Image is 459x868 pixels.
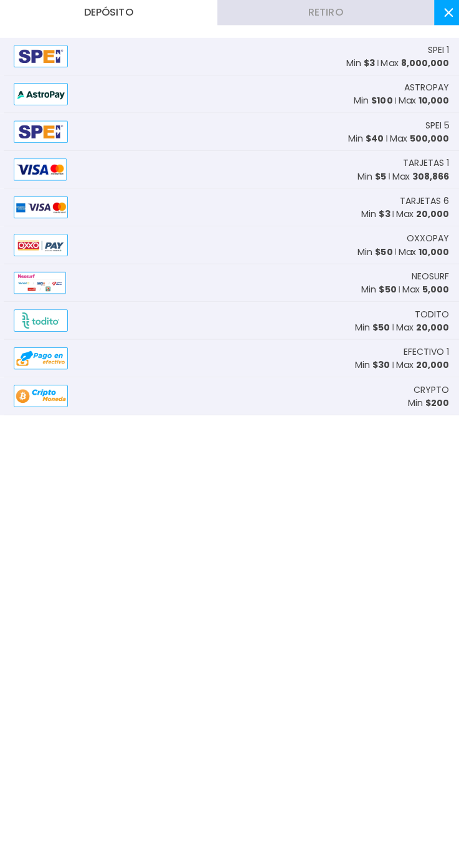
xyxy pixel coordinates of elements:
[412,355,445,368] span: 20,000
[415,243,445,256] span: 10,000
[395,243,445,256] p: Max
[372,168,383,181] span: $ 5
[14,157,66,179] img: Alipay
[362,131,381,143] span: $ 40
[352,318,387,331] p: Min
[369,355,387,368] span: $ 30
[400,80,445,94] span: ASTROPAY
[368,94,389,106] span: $ 100
[409,168,445,181] span: 308,866
[412,206,445,218] span: 20,000
[392,206,445,219] p: Max
[376,206,387,218] span: $ 3
[361,56,372,69] span: $ 3
[408,268,445,281] span: NEOSURF
[422,118,445,131] span: SPEI 5
[354,243,389,256] p: Min
[14,344,67,366] img: Alipay
[14,382,67,403] img: Alipay
[397,56,445,69] span: 8,000,000
[404,393,445,406] p: Min
[351,94,389,107] p: Min
[411,305,445,318] span: TODITO
[400,342,445,355] span: EFECTIVO 1
[399,155,445,168] span: TARJETAS 1
[422,393,445,405] span: $ 200
[412,318,445,330] span: 20,000
[14,120,67,142] img: Alipay
[358,206,387,219] p: Min
[396,193,445,206] span: TARJETAS 6
[386,131,445,144] p: Max
[354,168,383,181] p: Min
[352,355,387,369] p: Min
[377,56,445,69] p: Max
[392,318,445,331] p: Max
[419,281,445,293] span: 5,000
[14,45,67,67] img: Alipay
[14,269,65,291] img: Alipay
[399,281,445,294] p: Max
[410,380,445,393] span: CRYPTO
[403,230,445,243] span: OXXOPAY
[14,82,67,104] img: Alipay
[406,131,445,143] span: 500,000
[392,355,445,369] p: Max
[369,318,387,330] span: $ 50
[395,94,445,107] p: Max
[372,243,389,256] span: $ 50
[389,168,445,181] p: Max
[14,307,67,329] img: Alipay
[343,56,372,69] p: Min
[14,232,67,254] img: Alipay
[415,94,445,106] span: 10,000
[345,131,381,144] p: Min
[424,43,445,56] span: SPEI 1
[376,281,393,293] span: $ 50
[14,195,67,216] img: Alipay
[358,281,393,294] p: Min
